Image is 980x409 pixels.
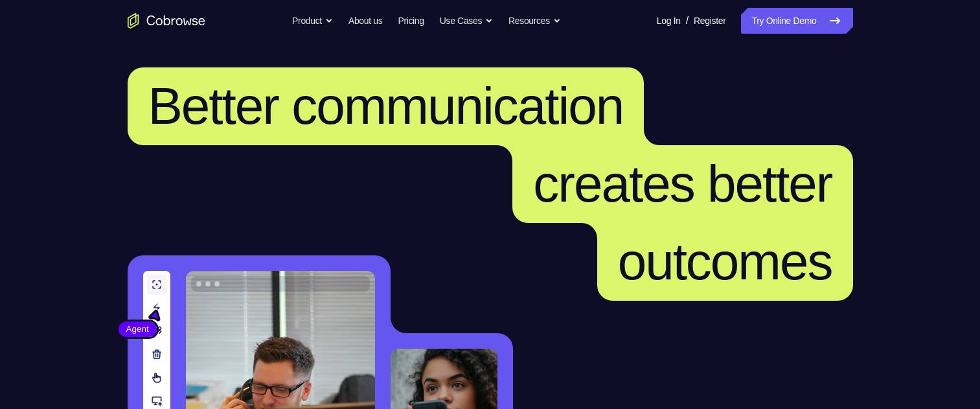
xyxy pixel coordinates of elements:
button: Resources [508,8,561,34]
a: Register [694,8,725,34]
a: Pricing [398,8,424,34]
a: About us [348,8,382,34]
span: / [686,13,689,29]
a: Go to the home page [128,13,205,29]
span: outcomes [618,233,832,290]
button: Product [292,8,333,34]
a: Try Online Demo [741,8,852,34]
span: Agent [119,323,157,336]
a: Log In [657,8,681,34]
span: Better communication [148,77,624,135]
span: creates better [533,155,832,213]
button: Use Cases [440,8,493,34]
